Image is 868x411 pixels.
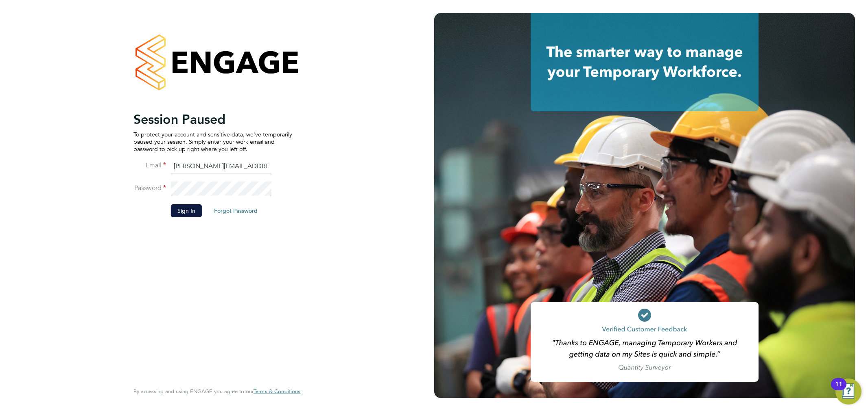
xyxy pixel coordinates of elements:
button: Open Resource Center, 11 new notifications [835,379,861,405]
button: Forgot Password [208,204,264,217]
h2: Session Paused [133,111,292,128]
a: Terms & Conditions [254,388,300,395]
label: Password [133,184,166,193]
span: By accessing and using ENGAGE you agree to our [133,388,300,395]
button: Sign In [171,204,202,217]
div: 11 [835,384,842,395]
label: Email [133,161,166,170]
p: To protect your account and sensitive data, we've temporarily paused your session. Simply enter y... [133,131,292,153]
input: Enter your work email... [171,159,271,174]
